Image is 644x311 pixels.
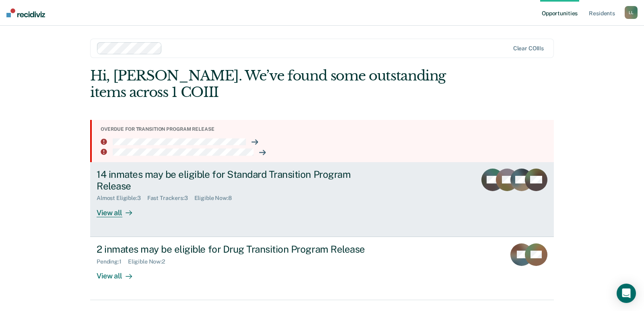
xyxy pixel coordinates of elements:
div: Eligible Now : 8 [194,195,238,202]
div: View all [97,202,142,217]
div: Open Intercom Messenger [617,284,636,303]
div: Hi, [PERSON_NAME]. We’ve found some outstanding items across 1 COIII [90,68,461,101]
div: View all [97,265,142,280]
a: 2 inmates may be eligible for Drug Transition Program ReleasePending:1Eligible Now:2View all [90,237,554,300]
div: 14 inmates may be eligible for Standard Transition Program Release [97,169,379,192]
div: Fast Trackers : 3 [147,195,194,202]
div: Clear COIIIs [513,45,544,52]
a: 14 inmates may be eligible for Standard Transition Program ReleaseAlmost Eligible:3Fast Trackers:... [90,162,554,237]
div: Overdue for transition program release [101,126,547,132]
div: Eligible Now : 2 [128,258,171,265]
div: 2 inmates may be eligible for Drug Transition Program Release [97,243,379,255]
img: Recidiviz [6,8,45,17]
div: Almost Eligible : 3 [97,195,147,202]
button: LL [625,6,638,19]
div: L L [625,6,638,19]
div: Pending : 1 [97,258,128,265]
